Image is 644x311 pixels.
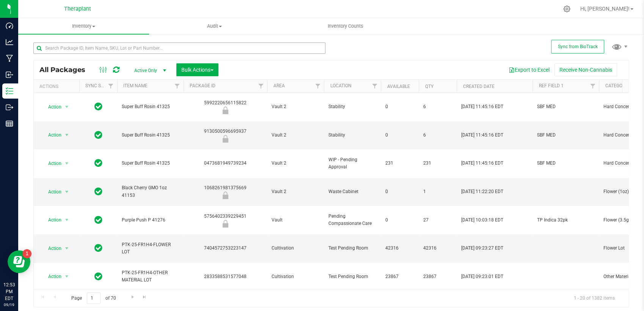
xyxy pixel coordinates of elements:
span: 23867 [385,273,414,280]
a: Category [605,83,627,88]
span: Stability [328,103,376,110]
inline-svg: Manufacturing [6,55,13,62]
span: select [62,158,72,169]
a: Go to the next page [127,292,138,303]
input: 1 [87,292,101,304]
span: Sync from BioTrack [558,44,598,49]
span: In Sync [94,186,102,197]
span: Vault [272,217,319,224]
span: Vault 2 [272,132,319,139]
div: 5756402339229451 [182,213,268,228]
span: 1 - 20 of 1382 items [568,292,621,304]
span: Inventory Counts [317,23,374,30]
div: 0473681949739234 [182,160,268,167]
span: Super Buff Rosin 41325 [122,103,179,110]
span: Pending Compassionate Care [328,213,376,227]
a: Filter [254,80,267,93]
span: TP Indica 32pk [537,217,594,224]
span: Black Cherry GMO 1oz 41153 [122,184,179,199]
a: Inventory Counts [280,18,411,34]
a: Available [387,84,410,89]
span: Super Buff Rosin 41325 [122,132,179,139]
a: Filter [171,80,184,93]
span: Purple Push P 41276 [122,217,179,224]
inline-svg: Inbound [6,71,13,79]
span: In Sync [94,215,102,225]
a: Location [330,83,351,88]
span: Hi, [PERSON_NAME]! [580,6,630,12]
div: Newly Received [182,107,268,114]
span: 0 [385,217,414,224]
span: In Sync [94,243,102,253]
span: All Packages [39,66,93,74]
span: [DATE] 11:22:20 EDT [461,188,503,195]
span: Action [41,102,62,112]
span: SBF MED [537,160,594,167]
span: In Sync [94,158,102,168]
span: Action [41,187,62,197]
span: Cultivation [272,273,319,280]
span: In Sync [94,101,102,112]
span: PTK-25-FR1H4-OTHER MATERIAL LOT [122,269,179,284]
a: Filter [586,80,599,93]
span: SBF MED [537,132,594,139]
span: Test Pending Room [328,273,376,280]
span: select [62,130,72,140]
span: Inventory [18,23,149,30]
span: 42316 [385,245,414,252]
button: Bulk Actions [176,63,218,76]
span: Vault 2 [272,103,319,110]
span: Super Buff Rosin 41325 [122,160,179,167]
a: Package ID [190,83,215,88]
span: select [62,271,72,282]
button: Export to Excel [504,63,554,76]
a: Created Date [463,84,494,89]
button: Sync from BioTrack [551,40,604,53]
a: Inventory [18,18,149,34]
span: 27 [423,217,452,224]
a: Area [273,83,284,88]
div: 7404572753223147 [182,245,268,252]
span: select [62,215,72,225]
span: Waste Cabinet [328,188,376,195]
span: [DATE] 11:45:16 EDT [461,160,503,167]
div: Newly Received [182,135,268,143]
a: Filter [368,80,381,93]
a: Sync Status [85,83,115,88]
span: Vault 2 [272,160,319,167]
a: Go to the last page [139,292,150,303]
a: Qty [425,84,433,89]
span: 1 [423,188,452,195]
span: Action [41,271,62,282]
iframe: Resource center [8,250,30,273]
span: Cultivation [272,245,319,252]
span: SBF MED [537,103,594,110]
span: [DATE] 10:03:18 EDT [461,217,503,224]
span: Theraplant [64,6,91,12]
button: Receive Non-Cannabis [554,63,617,76]
span: PTK-25-FR1H4-FLOWER LOT [122,241,179,256]
span: 42316 [423,245,452,252]
span: [DATE] 11:45:16 EDT [461,132,503,139]
span: Audit [149,23,280,30]
span: Action [41,158,62,169]
a: Filter [311,80,324,93]
span: Test Pending Room [328,245,376,252]
span: [DATE] 11:45:16 EDT [461,103,503,110]
span: 0 [385,188,414,195]
span: In Sync [94,271,102,282]
span: Action [41,243,62,254]
div: 5992220656115822 [182,99,268,114]
span: 6 [423,132,452,139]
a: Ref Field 1 [539,83,563,88]
p: 12:53 PM EDT [3,281,15,302]
span: [DATE] 09:23:01 EDT [461,273,503,280]
span: WIP - Pending Approval [328,156,376,171]
div: 9130500596695937 [182,128,268,143]
inline-svg: Inventory [6,87,13,95]
span: Page of 70 [65,292,122,304]
span: Action [41,130,62,140]
inline-svg: Analytics [6,38,13,46]
div: 1068261981375669 [182,184,268,199]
